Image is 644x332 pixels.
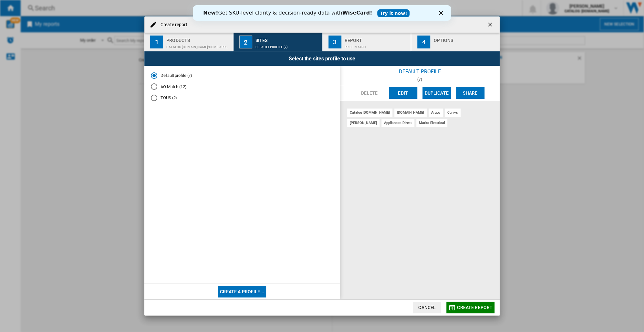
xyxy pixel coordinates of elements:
div: (7) [340,77,500,82]
button: Cancel [413,302,441,313]
div: 4 [417,36,430,48]
div: Products [166,35,230,42]
div: currys [445,109,460,117]
iframe: Intercom live chat banner [193,5,451,21]
md-radio-button: AO Match (12) [151,84,333,90]
div: CATALOG [DOMAIN_NAME]:Home appliances [166,42,230,49]
div: Select the sites profile to use [144,51,500,66]
ng-md-icon: getI18NText('BUTTONS.CLOSE_DIALOG') [487,21,494,29]
div: 3 [328,36,341,48]
div: 2 [239,36,252,48]
div: [PERSON_NAME] [347,119,379,127]
button: Duplicate [422,87,451,99]
span: Create report [457,305,493,310]
button: 1 Products CATALOG [DOMAIN_NAME]:Home appliances [144,33,233,51]
button: 2 Sites Default profile (7) [234,33,322,51]
div: 1 [150,36,163,48]
button: Delete [355,87,384,99]
div: Price Matrix [345,42,408,49]
button: 3 Report Price Matrix [323,33,411,51]
div: Default profile (7) [255,42,319,49]
div: [DOMAIN_NAME] [394,109,427,117]
button: Create a profile... [218,286,266,297]
button: Share [456,87,484,99]
div: argos [429,109,443,117]
div: Sites [255,35,319,42]
button: getI18NText('BUTTONS.CLOSE_DIALOG') [484,18,497,31]
div: Close [246,6,253,10]
md-radio-button: Default profile (7) [151,72,333,78]
div: marks electrical [416,119,447,127]
md-radio-button: TOUS (2) [151,95,333,101]
button: 4 Options [411,33,500,51]
div: catalog [DOMAIN_NAME] [347,109,392,117]
div: Report [345,35,408,42]
button: Edit [389,87,417,99]
div: Options [433,35,497,42]
div: appliances direct [381,119,414,127]
button: Create report [446,302,494,313]
div: Default profile [340,66,500,77]
h4: Create report [157,22,187,28]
